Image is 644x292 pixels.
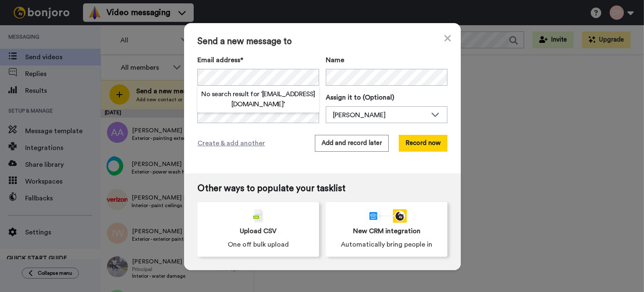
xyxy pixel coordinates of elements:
[197,138,265,148] span: Create & add another
[315,135,389,152] button: Add and record later
[326,55,344,65] span: Name
[240,226,277,236] span: Upload CSV
[228,239,289,250] span: One off bulk upload
[333,110,427,120] div: [PERSON_NAME]
[326,92,447,103] label: Assign it to (Optional)
[197,55,319,65] label: Email address*
[399,135,447,152] button: Record now
[366,209,407,223] div: animation
[197,37,447,47] span: Send a new message to
[197,89,319,109] h2: No search result for ‘ [EMAIL_ADDRESS][DOMAIN_NAME] ’
[253,209,263,223] img: csv-grey.png
[197,184,447,194] span: Other ways to populate your tasklist
[353,226,421,236] span: New CRM integration
[341,239,432,250] span: Automatically bring people in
